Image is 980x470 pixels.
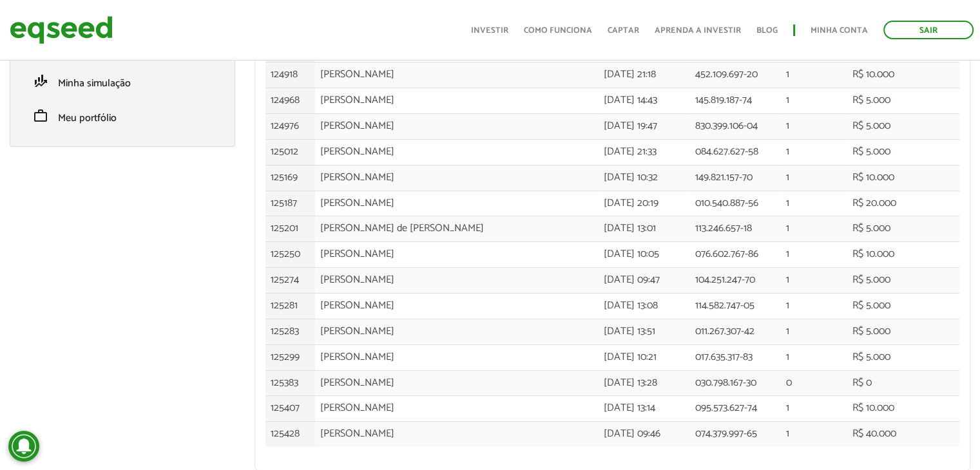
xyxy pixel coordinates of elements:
[599,216,690,242] td: [DATE] 13:01
[689,396,781,422] td: 095.573.627-74
[781,396,847,422] td: 1
[265,216,315,242] td: 125201
[265,422,315,447] td: 125428
[811,26,868,35] a: Minha conta
[599,165,690,191] td: [DATE] 10:32
[689,370,781,396] td: 030.798.167-30
[265,88,315,114] td: 124968
[599,319,690,344] td: [DATE] 13:51
[847,396,959,422] td: R$ 10.000
[689,422,781,447] td: 074.379.997-65
[315,396,599,422] td: [PERSON_NAME]
[599,242,690,268] td: [DATE] 10:05
[781,242,847,268] td: 1
[689,191,781,216] td: 010.540.887-56
[33,108,48,124] span: work
[781,344,847,370] td: 1
[265,268,315,294] td: 125274
[315,344,599,370] td: [PERSON_NAME]
[315,216,599,242] td: [PERSON_NAME] de [PERSON_NAME]
[265,242,315,268] td: 125250
[315,268,599,294] td: [PERSON_NAME]
[599,62,690,88] td: [DATE] 21:18
[689,294,781,319] td: 114.582.747-05
[689,216,781,242] td: 113.246.657-18
[265,370,315,396] td: 125383
[847,165,959,191] td: R$ 10.000
[781,191,847,216] td: 1
[10,13,113,47] img: EqSeed
[781,370,847,396] td: 0
[599,396,690,422] td: [DATE] 13:14
[265,139,315,165] td: 125012
[689,165,781,191] td: 149.821.157-70
[781,62,847,88] td: 1
[689,62,781,88] td: 452.109.697-20
[599,370,690,396] td: [DATE] 13:28
[847,191,959,216] td: R$ 20.000
[781,294,847,319] td: 1
[655,26,741,35] a: Aprenda a investir
[781,216,847,242] td: 1
[847,139,959,165] td: R$ 5.000
[315,62,599,88] td: [PERSON_NAME]
[265,114,315,140] td: 124976
[265,344,315,370] td: 125299
[58,109,117,127] span: Meu portfólio
[315,319,599,344] td: [PERSON_NAME]
[689,114,781,140] td: 830.399.106-04
[781,319,847,344] td: 1
[315,165,599,191] td: [PERSON_NAME]
[265,294,315,319] td: 125281
[315,114,599,140] td: [PERSON_NAME]
[847,88,959,114] td: R$ 5.000
[847,422,959,447] td: R$ 40.000
[315,139,599,165] td: [PERSON_NAME]
[847,370,959,396] td: R$ 0
[599,294,690,319] td: [DATE] 13:08
[689,268,781,294] td: 104.251.247-70
[17,99,228,133] li: Meu portfólio
[847,268,959,294] td: R$ 5.000
[756,26,778,35] a: Blog
[599,139,690,165] td: [DATE] 21:33
[17,64,228,99] li: Minha simulação
[315,294,599,319] td: [PERSON_NAME]
[847,294,959,319] td: R$ 5.000
[265,396,315,422] td: 125407
[315,370,599,396] td: [PERSON_NAME]
[781,139,847,165] td: 1
[58,75,131,92] span: Minha simulação
[33,73,48,89] span: finance_mode
[265,62,315,88] td: 124918
[847,62,959,88] td: R$ 10.000
[689,344,781,370] td: 017.635.317-83
[599,344,690,370] td: [DATE] 10:21
[599,191,690,216] td: [DATE] 20:19
[315,422,599,447] td: [PERSON_NAME]
[689,88,781,114] td: 145.819.187-74
[265,319,315,344] td: 125283
[883,21,974,39] a: Sair
[26,73,218,89] a: finance_modeMinha simulação
[781,422,847,447] td: 1
[26,108,218,124] a: workMeu portfólio
[315,88,599,114] td: [PERSON_NAME]
[689,242,781,268] td: 076.602.767-86
[599,268,690,294] td: [DATE] 09:47
[781,114,847,140] td: 1
[315,191,599,216] td: [PERSON_NAME]
[781,268,847,294] td: 1
[689,319,781,344] td: 011.267.307-42
[781,165,847,191] td: 1
[599,88,690,114] td: [DATE] 14:43
[847,319,959,344] td: R$ 5.000
[608,26,639,35] a: Captar
[781,88,847,114] td: 1
[847,216,959,242] td: R$ 5.000
[847,242,959,268] td: R$ 10.000
[847,344,959,370] td: R$ 5.000
[524,26,592,35] a: Como funciona
[847,114,959,140] td: R$ 5.000
[265,191,315,216] td: 125187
